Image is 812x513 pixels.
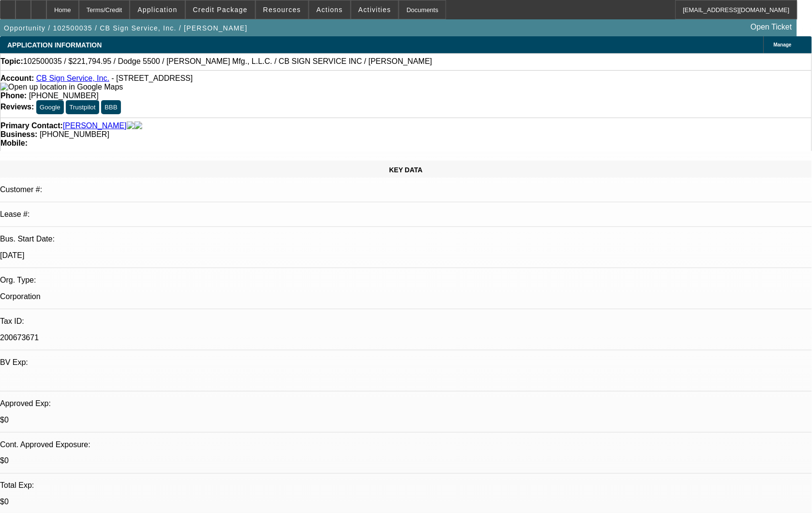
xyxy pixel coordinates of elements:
span: Manage [774,42,792,47]
strong: Primary Contact: [0,121,63,130]
span: KEY DATA [389,166,422,174]
span: Activities [359,6,391,14]
img: linkedin-icon.png [135,121,142,130]
strong: Business: [0,130,37,138]
strong: Topic: [0,57,23,66]
span: - [STREET_ADDRESS] [111,74,193,82]
button: Activities [351,0,399,19]
span: APPLICATION INFORMATION [7,41,102,49]
span: Credit Package [193,6,248,14]
button: Application [130,0,184,19]
a: [PERSON_NAME] [63,121,127,130]
span: 102500035 / $221,794.95 / Dodge 5500 / [PERSON_NAME] Mfg., L.L.C. / CB SIGN SERVICE INC / [PERSON... [23,57,432,66]
button: BBB [101,100,121,114]
strong: Phone: [0,91,27,100]
button: Resources [256,0,308,19]
a: CB Sign Service, Inc. [36,74,109,82]
span: Resources [263,6,301,14]
button: Credit Package [186,0,255,19]
button: Actions [309,0,350,19]
strong: Mobile: [0,139,28,147]
a: Open Ticket [747,19,796,35]
button: Trustpilot [66,100,99,114]
span: [PHONE_NUMBER] [40,130,109,138]
button: Google [36,100,64,114]
span: Actions [316,6,343,14]
span: [PHONE_NUMBER] [29,91,99,100]
img: facebook-icon.png [127,121,135,130]
strong: Reviews: [0,103,34,111]
img: Open up location in Google Maps [0,83,123,91]
span: Application [137,6,177,14]
strong: Account: [0,74,34,82]
span: Opportunity / 102500035 / CB Sign Service, Inc. / [PERSON_NAME] [4,24,248,32]
a: View Google Maps [0,83,123,91]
